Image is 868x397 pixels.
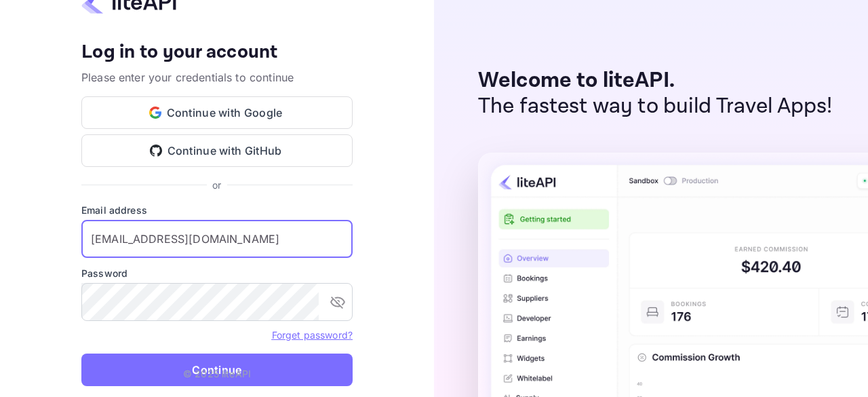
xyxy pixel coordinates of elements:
[81,69,353,86] p: Please enter your credentials to continue
[478,68,833,94] p: Welcome to liteAPI.
[327,231,343,247] keeper-lock: Open Keeper Popup
[478,94,833,119] p: The fastest way to build Travel Apps!
[81,134,353,167] button: Continue with GitHub
[81,41,353,64] h4: Log in to your account
[272,329,353,341] a: Forget password?
[272,328,353,341] a: Forget password?
[81,96,353,129] button: Continue with Google
[81,203,353,217] label: Email address
[81,354,353,386] button: Continue
[81,266,353,280] label: Password
[324,288,351,316] button: toggle password visibility
[183,366,251,381] p: © 2025 liteAPI
[81,220,353,258] input: Enter your email address
[212,178,221,192] p: or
